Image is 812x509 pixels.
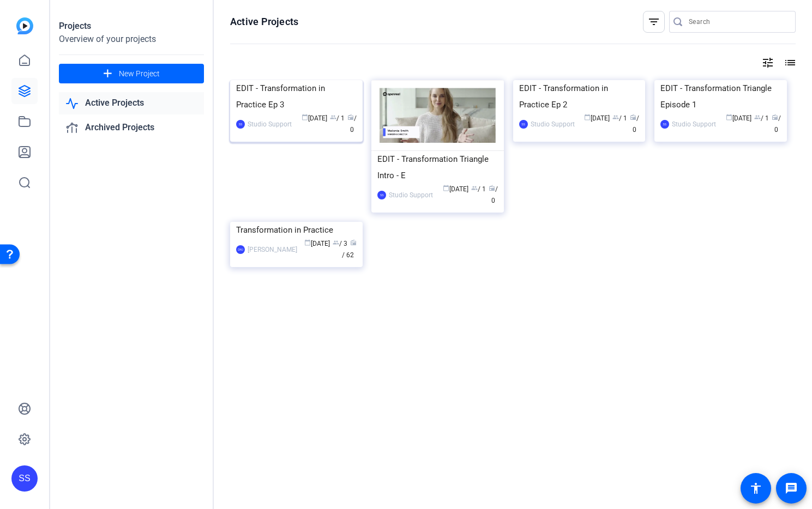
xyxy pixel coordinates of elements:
[584,114,591,120] span: calendar_today
[783,56,796,69] mat-icon: list
[531,119,575,130] div: Studio Support
[519,120,528,129] div: SS
[119,68,160,80] span: New Project
[59,33,204,46] div: Overview of your projects
[443,185,449,191] span: calendar_today
[471,185,486,193] span: / 1
[236,222,357,238] div: Transformation in Practice
[330,114,345,122] span: / 1
[59,117,204,139] a: Archived Projects
[333,239,339,246] span: group
[330,114,336,120] span: group
[772,114,781,134] span: / 0
[754,114,761,120] span: group
[304,240,330,247] span: [DATE]
[489,185,498,204] span: / 0
[230,15,298,28] h1: Active Projects
[59,92,204,114] a: Active Projects
[660,80,781,113] div: EDIT - Transformation Triangle Episode 1
[59,64,204,83] button: New Project
[726,114,732,120] span: calendar_today
[333,240,347,247] span: / 3
[347,114,357,134] span: / 0
[519,80,640,113] div: EDIT - Transformation in Practice Ep 2
[726,114,751,122] span: [DATE]
[389,190,433,201] div: Studio Support
[236,80,357,113] div: EDIT - Transformation in Practice Ep 3
[248,119,292,130] div: Studio Support
[660,120,669,129] div: SS
[630,114,636,120] span: radio
[377,191,386,199] div: SS
[647,15,660,28] mat-icon: filter_list
[689,15,787,28] input: Search
[342,240,357,259] span: / 62
[612,114,627,122] span: / 1
[772,114,778,120] span: radio
[236,245,245,254] div: DHJ
[761,56,774,69] mat-icon: tune
[377,151,498,184] div: EDIT - Transformation Triangle Intro - E
[304,239,311,246] span: calendar_today
[785,482,798,495] mat-icon: message
[489,185,495,191] span: radio
[16,17,33,34] img: blue-gradient.svg
[302,114,327,122] span: [DATE]
[754,114,769,122] span: / 1
[302,114,308,120] span: calendar_today
[612,114,619,120] span: group
[350,239,357,246] span: radio
[749,482,762,495] mat-icon: accessibility
[630,114,639,134] span: / 0
[101,67,115,81] mat-icon: add
[347,114,354,120] span: radio
[59,20,204,33] div: Projects
[672,119,716,130] div: Studio Support
[471,185,478,191] span: group
[443,185,468,193] span: [DATE]
[236,120,245,129] div: SS
[248,244,297,255] div: [PERSON_NAME]
[584,114,610,122] span: [DATE]
[11,465,38,492] div: SS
